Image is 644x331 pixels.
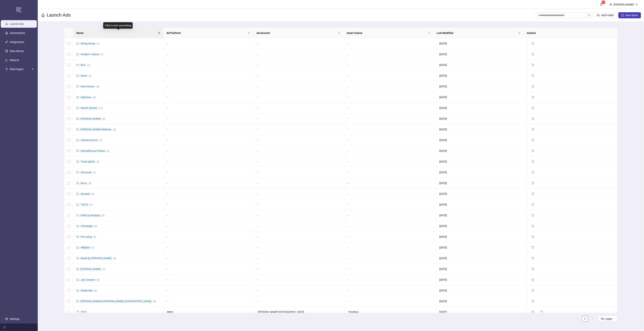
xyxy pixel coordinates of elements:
span: file [76,311,79,313]
td: - [255,264,345,274]
span: search [588,14,591,17]
td: - [255,189,345,199]
td: - [164,242,255,253]
td: - [164,189,255,199]
span: delete [532,225,534,227]
a: Integrations [10,41,24,44]
span: delete [532,117,534,120]
span: ( 1 ) [87,64,90,67]
a: Sweet Bee(6) [81,289,97,292]
a: Untamed(1) [81,171,96,174]
span: Add Folder [601,14,614,17]
span: ( 9 ) [153,300,156,303]
a: Pot Gang(3) [81,235,96,238]
span: 6 [603,1,604,4]
td: - [345,285,436,296]
span: Ad Account [256,31,337,35]
a: String Swing(1) [81,42,100,45]
span: folder [76,257,79,260]
span: folder [76,214,79,217]
a: Data Stores [10,50,24,53]
span: 50 / page [601,316,615,322]
td: [DATE] [436,92,527,103]
span: rocket [41,13,45,18]
span: Rule Engine [10,65,31,73]
td: - [345,178,436,189]
td: - [164,285,255,296]
sup: 6 [602,0,605,4]
td: - [345,124,436,135]
a: Animalhouse Fitness(5) [81,149,109,152]
td: - [255,146,345,156]
td: - [255,60,345,70]
td: - [255,178,345,189]
td: [PERSON_NAME] [GEOGRAPHIC_DATA] [255,307,345,317]
span: ( 1 ) [93,171,96,174]
span: bell [600,3,603,6]
td: - [345,221,436,232]
a: [PERSON_NAME](6) [81,117,105,120]
td: [DATE] [436,189,527,199]
td: [DATE] [436,49,527,60]
span: folder-add [597,14,600,17]
td: - [255,253,345,264]
a: Reports [10,59,19,62]
td: [DATE] [436,156,527,167]
td: - [345,242,436,253]
span: down [635,3,638,6]
td: - [255,232,345,242]
td: - [164,264,255,274]
td: - [164,210,255,221]
td: - [255,285,345,296]
span: delete [532,128,534,131]
span: delete [532,182,534,184]
span: delete [532,214,534,217]
a: Wildbird(7) [81,246,94,249]
td: - [345,253,436,264]
td: - [345,70,436,81]
span: folder [76,235,79,238]
td: Dropbox [345,307,436,317]
span: folder [76,107,79,109]
button: right [589,316,596,322]
td: - [164,135,255,146]
span: ( 4 ) [97,161,99,163]
span: folder [76,85,79,88]
span: delete [532,53,534,56]
span: delete [532,96,534,99]
span: folder [76,74,79,77]
span: ( 6 ) [93,96,96,99]
td: [DATE] [436,70,527,81]
a: Ancient + Brave(1) [81,53,103,56]
td: - [255,199,345,210]
td: - [164,60,255,70]
td: - [255,296,345,307]
span: ( 7 ) [90,203,92,206]
td: - [345,210,436,221]
td: [DATE] [436,232,527,242]
div: Page Size [599,316,618,322]
td: - [255,113,345,124]
a: Doich(2) [81,74,92,77]
td: - [345,92,436,103]
td: - [345,156,436,167]
span: delete [532,85,534,88]
td: [DATE] [436,60,527,70]
div: [PERSON_NAME] [612,2,635,7]
td: - [164,232,255,242]
th: Ad Account [253,28,343,38]
button: New Sheet [618,12,641,18]
td: - [345,199,436,210]
li: Previous Page [574,316,580,322]
td: - [345,38,436,49]
span: folder [76,278,79,281]
a: BGV(1) [81,63,90,67]
td: [DATE] [436,221,527,232]
a: [PERSON_NAME] Wellness(3) [81,128,116,131]
td: - [255,70,345,81]
span: ( 1 ) [102,268,105,271]
span: ( 1 ) [100,53,103,56]
div: Click to sort ascending [103,22,133,29]
a: Launch Ads [10,22,24,25]
td: - [164,103,255,113]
